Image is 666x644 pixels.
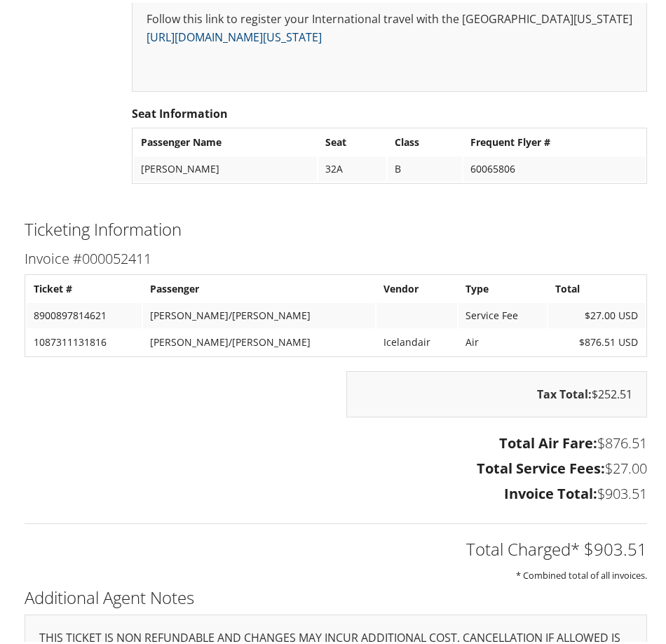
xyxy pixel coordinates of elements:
[376,274,457,299] th: Vendor
[25,431,647,450] h3: $876.51
[458,274,547,299] th: Type
[143,327,374,352] td: [PERSON_NAME]/[PERSON_NAME]
[376,327,457,352] td: Icelandair
[147,8,632,43] p: Follow this link to register your International travel with the [GEOGRAPHIC_DATA][US_STATE]
[388,127,462,152] th: Class
[27,274,142,299] th: Ticket #
[477,456,605,475] strong: Total Service Fees:
[318,127,386,152] th: Seat
[134,154,317,179] td: [PERSON_NAME]
[516,566,647,579] small: * Combined total of all invoices.
[25,215,647,239] h2: Ticketing Information
[318,154,386,179] td: 32A
[27,300,142,326] td: 8900897814621
[463,127,645,152] th: Frequent Flyer #
[504,481,597,500] strong: Invoice Total:
[25,583,647,607] h2: Additional Agent Notes
[143,300,374,326] td: [PERSON_NAME]/[PERSON_NAME]
[388,154,462,179] td: B
[548,300,645,326] td: $27.00 USD
[25,535,647,558] h2: Total Charged* $903.51
[499,431,597,450] strong: Total Air Fare:
[346,368,647,415] div: $252.51
[134,127,317,152] th: Passenger Name
[25,481,647,501] h3: $903.51
[27,327,142,352] td: 1087311131816
[548,274,645,299] th: Total
[132,103,228,119] strong: Seat Information
[25,246,647,266] h3: Invoice #000052411
[463,154,645,179] td: 60065806
[25,456,647,476] h3: $27.00
[537,384,592,399] strong: Tax Total:
[458,300,547,326] td: Service Fee
[458,327,547,352] td: Air
[143,274,374,299] th: Passenger
[147,27,322,42] a: [URL][DOMAIN_NAME][US_STATE]
[548,327,645,352] td: $876.51 USD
